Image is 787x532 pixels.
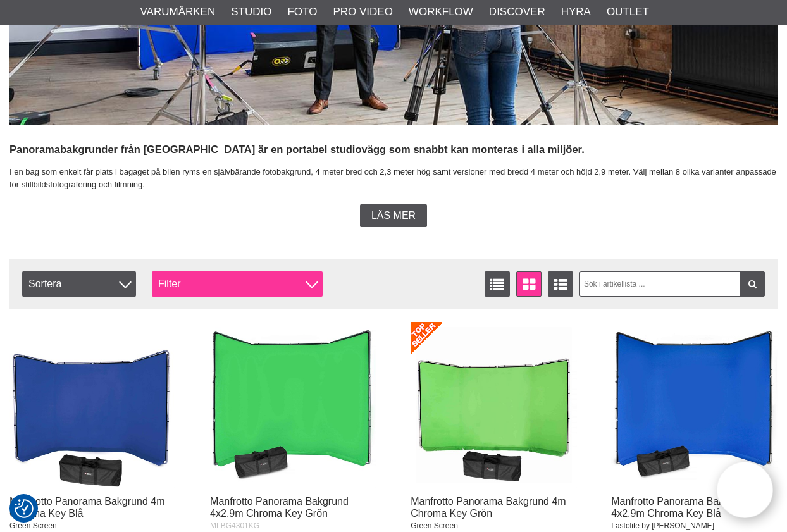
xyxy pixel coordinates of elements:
span: Sortera [22,271,136,297]
img: Manfrotto Panorama Bakgrund 4x2.9m Chroma Key Grön [210,322,376,488]
h4: Panoramabakgrunder från [GEOGRAPHIC_DATA] är en portabel studiovägg som snabbt kan monteras i all... [9,142,778,157]
span: Läs mer [371,210,416,221]
a: Manfrotto Panorama Bakgrund 4m Chroma Key Blå [9,496,164,519]
a: Utökad listvisning [548,271,573,297]
img: Manfrotto Panorama Bakgrund 4x2.9m Chroma Key Blå [611,322,777,488]
p: I en bag som enkelt får plats i bagaget på bilen ryms en självbärande fotobakgrund, 4 meter bred ... [9,166,778,192]
a: Manfrotto Panorama Bakgrund 4m Chroma Key Grön [411,496,566,519]
span: Lastolite by [PERSON_NAME] [611,521,714,530]
input: Sök i artikellista ... [579,271,765,297]
a: Manfrotto Panorama Bakgrund 4x2.9m Chroma Key Grön [210,496,349,519]
a: Studio [231,4,271,20]
img: Manfrotto Panorama Bakgrund 4m Chroma Key Grön [411,322,576,488]
a: Hyra [561,4,591,20]
a: Filtrera [740,271,765,297]
a: Outlet [607,4,649,20]
img: Revisit consent button [15,499,34,518]
span: MLBG4301KG [210,521,259,530]
a: Discover [489,4,545,20]
a: Listvisning [485,271,510,297]
span: Green Screen [411,521,458,530]
span: Green Screen [9,521,57,530]
a: Varumärken [140,4,216,20]
a: Manfrotto Panorama Bakgrund 4x2.9m Chroma Key Blå [611,496,750,519]
img: Manfrotto Panorama Bakgrund 4m Chroma Key Blå [9,322,175,488]
a: Workflow [409,4,473,20]
a: Pro Video [333,4,392,20]
div: Filter [152,271,323,297]
button: Samtyckesinställningar [15,497,34,520]
a: Fönstervisning [516,271,542,297]
a: Foto [287,4,317,20]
